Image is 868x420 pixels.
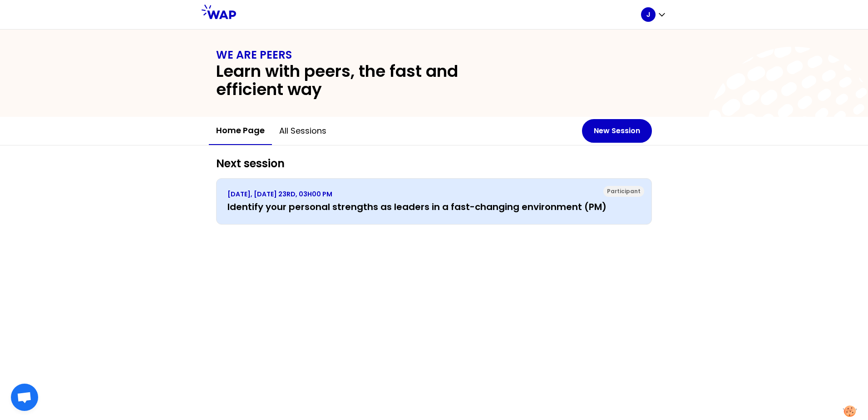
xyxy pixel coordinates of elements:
div: Ouvrir le chat [11,384,38,411]
p: [DATE], [DATE] 23RD, 03H00 PM [227,190,641,199]
button: New Session [582,119,652,143]
button: Home page [209,117,272,145]
button: J [641,7,666,22]
h2: Next session [216,156,652,171]
h3: Identify your personal strengths as leaders in a fast-changing environment (PM) [227,200,641,213]
button: All sessions [272,117,334,145]
div: Participant [603,186,644,197]
h2: Learn with peers, the fast and efficient way [216,62,521,99]
h1: WE ARE PEERS [216,48,652,62]
a: [DATE], [DATE] 23RD, 03H00 PMIdentify your personal strengths as leaders in a fast-changing envir... [227,190,641,213]
p: J [646,10,650,19]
